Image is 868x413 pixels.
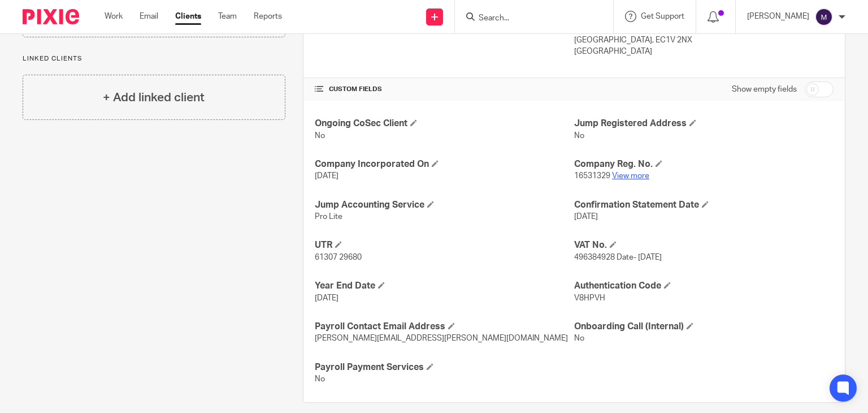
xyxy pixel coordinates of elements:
[574,172,610,180] span: 16531329
[574,132,584,140] span: No
[315,158,574,170] h4: Company Incorporated On
[315,172,338,180] span: [DATE]
[218,11,237,22] a: Team
[574,280,834,292] h4: Authentication Code
[641,12,684,20] span: Get Support
[23,9,79,24] img: Pixie
[574,239,834,251] h4: VAT No.
[574,46,834,57] p: [GEOGRAPHIC_DATA]
[315,334,568,342] span: [PERSON_NAME][EMAIL_ADDRESS][PERSON_NAME][DOMAIN_NAME]
[315,321,574,333] h4: Payroll Contact Email Address
[574,199,834,211] h4: Confirmation Statement Date
[23,54,285,63] p: Linked clients
[574,158,834,170] h4: Company Reg. No.
[478,14,579,24] input: Search
[315,118,574,130] h4: Ongoing CoSec Client
[574,35,834,46] p: [GEOGRAPHIC_DATA], EC1V 2NX
[315,239,574,251] h4: UTR
[574,213,598,221] span: [DATE]
[574,253,662,261] span: 496384928 Date- [DATE]
[315,294,338,302] span: [DATE]
[315,253,362,261] span: 61307 29680
[175,11,201,22] a: Clients
[315,213,342,221] span: Pro Lite
[732,84,797,95] label: Show empty fields
[747,11,809,22] p: [PERSON_NAME]
[315,132,325,140] span: No
[612,172,649,180] a: View more
[254,11,282,22] a: Reports
[315,85,574,94] h4: CUSTOM FIELDS
[315,199,574,211] h4: Jump Accounting Service
[574,294,605,302] span: V8HPVH
[315,375,325,383] span: No
[140,11,158,22] a: Email
[105,11,123,22] a: Work
[574,334,584,342] span: No
[815,8,833,26] img: svg%3E
[103,89,205,106] h4: + Add linked client
[574,118,834,130] h4: Jump Registered Address
[574,321,834,333] h4: Onboarding Call (Internal)
[315,362,574,373] h4: Payroll Payment Services
[315,280,574,292] h4: Year End Date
